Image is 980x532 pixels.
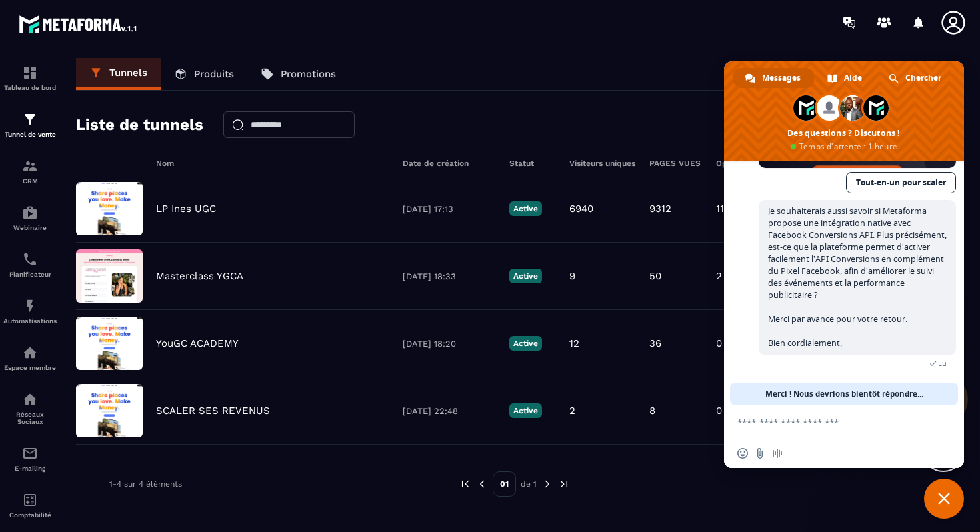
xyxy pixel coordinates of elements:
[649,405,655,417] p: 8
[493,471,516,497] p: 01
[3,271,57,278] p: Planificateur
[156,159,389,168] h6: Nom
[569,203,593,215] p: 6940
[403,406,496,416] p: [DATE] 22:48
[3,335,57,381] a: automationsautomationsEspace membre
[247,58,349,90] a: Promotions
[569,337,579,349] p: 12
[649,337,661,349] p: 36
[509,336,542,351] p: Active
[815,68,875,88] a: Aide
[569,270,575,282] p: 9
[772,448,783,459] span: Message audio
[569,159,636,168] h6: Visiteurs uniques
[938,359,947,368] span: Lu
[765,383,923,405] span: Merci ! Nous devrions bientôt répondre...
[22,251,38,267] img: scheduler
[22,391,38,407] img: social-network
[76,384,143,437] img: image
[716,203,736,215] p: 1199
[3,465,57,472] p: E-mailing
[3,435,57,482] a: emailemailE-mailing
[3,317,57,325] p: Automatisations
[716,337,722,349] p: 0
[737,405,924,439] textarea: Entrez votre message...
[403,159,496,168] h6: Date de création
[905,68,941,88] span: Chercher
[768,205,947,349] span: Je souhaiterais aussi savoir si Metaforma propose une intégration native avec Facebook Conversion...
[569,405,575,417] p: 2
[509,159,556,168] h6: Statut
[877,68,955,88] a: Chercher
[3,101,57,148] a: formationformationTunnel de vente
[541,478,553,490] img: next
[281,68,336,80] p: Promotions
[459,478,471,490] img: prev
[109,67,147,79] p: Tunnels
[716,270,722,282] p: 2
[3,84,57,91] p: Tableau de bord
[403,204,496,214] p: [DATE] 17:13
[156,270,243,282] p: Masterclass YGCA
[22,205,38,221] img: automations
[194,68,234,80] p: Produits
[3,288,57,335] a: automationsautomationsAutomatisations
[161,58,247,90] a: Produits
[403,339,496,349] p: [DATE] 18:20
[716,405,722,417] p: 0
[3,55,57,101] a: formationformationTableau de bord
[846,172,956,193] a: Tout-en-un pour scaler
[109,479,182,489] p: 1-4 sur 4 éléments
[76,249,143,303] img: image
[924,479,964,519] a: Fermer le chat
[509,201,542,216] p: Active
[3,381,57,435] a: social-networksocial-networkRéseaux Sociaux
[19,12,139,36] img: logo
[509,269,542,283] p: Active
[76,111,203,138] h2: Liste de tunnels
[733,68,814,88] a: Messages
[22,492,38,508] img: accountant
[649,270,661,282] p: 50
[521,479,537,489] p: de 1
[22,445,38,461] img: email
[3,224,57,231] p: Webinaire
[22,298,38,314] img: automations
[558,478,570,490] img: next
[156,337,239,349] p: YouGC ACADEMY
[76,58,161,90] a: Tunnels
[3,411,57,425] p: Réseaux Sociaux
[844,68,862,88] span: Aide
[156,203,216,215] p: LP Ines UGC
[403,271,496,281] p: [DATE] 18:33
[3,482,57,529] a: accountantaccountantComptabilité
[76,317,143,370] img: image
[22,111,38,127] img: formation
[737,448,748,459] span: Insérer un emoji
[3,131,57,138] p: Tunnel de vente
[762,68,801,88] span: Messages
[755,448,765,459] span: Envoyer un fichier
[22,345,38,361] img: automations
[3,364,57,371] p: Espace membre
[649,203,671,215] p: 9312
[476,478,488,490] img: prev
[3,177,57,185] p: CRM
[509,403,542,418] p: Active
[3,511,57,519] p: Comptabilité
[3,195,57,241] a: automationsautomationsWebinaire
[716,159,756,168] h6: Opt-ins
[3,148,57,195] a: formationformationCRM
[156,405,270,417] p: SCALER SES REVENUS
[22,65,38,81] img: formation
[649,159,703,168] h6: PAGES VUES
[22,158,38,174] img: formation
[3,241,57,288] a: schedulerschedulerPlanificateur
[76,182,143,235] img: image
